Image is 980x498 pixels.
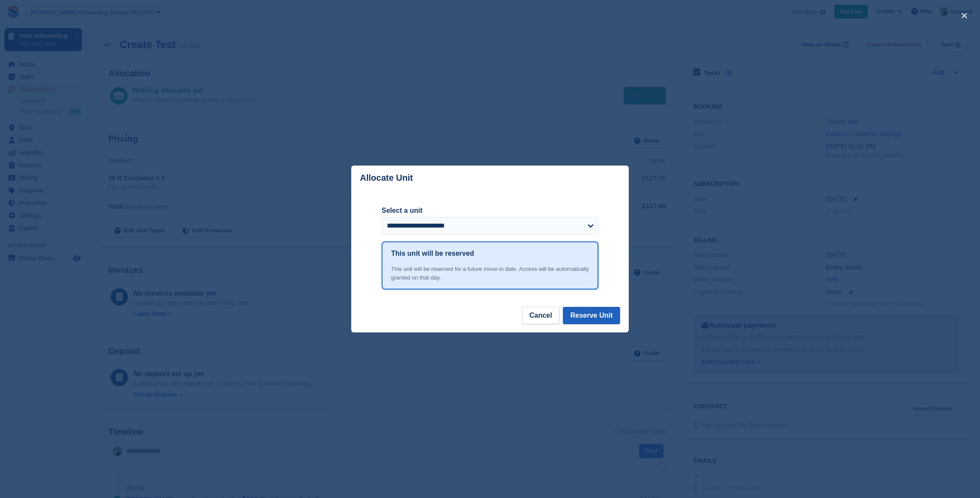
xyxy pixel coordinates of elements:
h1: This unit will be reserved [391,248,474,259]
button: close [957,9,971,23]
label: Select a unit [382,205,598,216]
button: Reserve Unit [563,307,620,324]
button: Cancel [522,307,559,324]
div: This unit will be reserved for a future move-in date. Access will be automatically granted on tha... [391,265,589,282]
p: Allocate Unit [360,173,413,183]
